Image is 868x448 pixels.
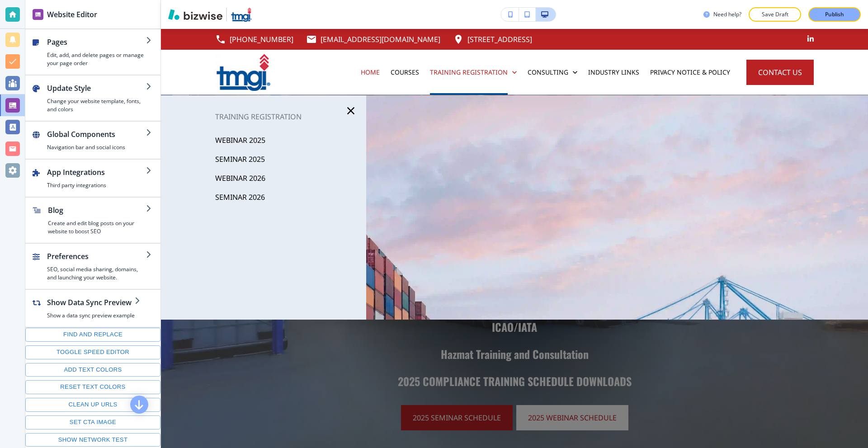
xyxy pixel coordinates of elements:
img: Bizwise Logo [168,9,222,20]
p: Industry Links [588,68,639,77]
h2: Blog [48,205,146,216]
span: CONTACT US [758,67,802,78]
p: Save Draft [760,10,789,19]
img: editor icon [33,9,43,20]
button: Toggle speed editor [25,345,160,359]
button: Add text colors [25,363,160,377]
h4: Create and edit blog posts on your website to boost SEO [48,219,146,236]
h2: Pages [47,37,146,47]
p: SEMINAR 2025 [215,152,265,166]
button: Find and replace [25,328,160,342]
p: Publish [825,10,844,19]
p: PRIVACY NOTICE & POLICY [650,68,730,77]
p: [STREET_ADDRESS] [467,33,532,46]
button: Set CTA image [25,415,160,429]
p: [PHONE_NUMBER] [230,33,293,46]
button: App IntegrationsThird party integrations [25,160,160,197]
p: WEBINAR 2025 [215,133,265,147]
p: Training Registration [161,110,366,123]
h2: Website Editor [47,9,97,20]
button: PagesEdit, add, and delete pages or manage your page order [25,29,160,75]
h2: Show Data Sync Preview [47,297,135,308]
button: PreferencesSEO, social media sharing, domains, and launching your website. [25,244,160,289]
button: Reset text colors [25,380,160,394]
h2: App Integrations [47,167,146,178]
p: [EMAIL_ADDRESS][DOMAIN_NAME] [321,33,440,46]
h4: Change your website template, fonts, and colors [47,97,146,113]
h2: Global Components [47,129,146,140]
h4: Navigation bar and social icons [47,143,146,151]
button: Global ComponentsNavigation bar and social icons [25,122,160,159]
p: Home [361,68,380,77]
h2: Update Style [47,83,146,94]
button: Publish [808,7,861,22]
h4: Third party integrations [47,181,146,189]
button: Clean up URLs [25,398,160,412]
button: Update StyleChange your website template, fonts, and colors [25,75,160,121]
button: Show network test [25,433,160,447]
p: SEMINAR 2026 [215,190,265,204]
p: Training Registration [430,68,508,77]
button: Show Data Sync PreviewShow a data sync preview example [25,290,149,327]
h4: Show a data sync preview example [47,311,135,320]
h4: Edit, add, and delete pages or manage your page order [47,51,146,67]
img: Your Logo [231,7,252,22]
button: BlogCreate and edit blog posts on your website to boost SEO [25,198,160,243]
h2: Preferences [47,251,146,262]
button: Save Draft [749,7,801,22]
p: Courses [391,68,419,77]
p: WEBINAR 2026 [215,171,265,185]
h4: SEO, social media sharing, domains, and launching your website. [47,265,146,282]
img: TMGI HAZMAT [215,53,272,91]
h3: Need help? [713,10,741,19]
p: Consulting [528,68,568,77]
